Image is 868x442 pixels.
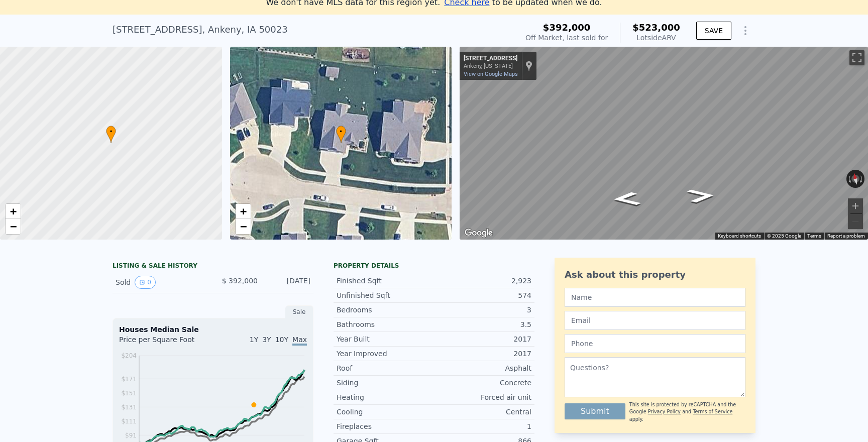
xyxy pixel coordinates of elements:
[292,336,307,346] span: Max
[113,262,313,272] div: LISTING & SALE HISTORY
[106,127,116,136] span: •
[121,404,137,411] tspan: $131
[632,33,680,43] div: Lotside ARV
[119,335,213,351] div: Price per Square Foot
[846,170,852,188] button: Rotate counterclockwise
[849,50,864,65] button: Toggle fullscreen view
[121,418,137,425] tspan: $111
[460,47,868,240] div: Street View
[848,214,863,229] button: Zoom out
[565,268,745,282] div: Ask about this property
[464,71,518,77] a: View on Google Maps
[336,127,346,136] span: •
[337,290,434,300] div: Unfinished Sqft
[337,407,434,417] div: Cooling
[565,334,745,353] input: Phone
[250,336,258,344] span: 1Y
[648,409,681,414] a: Privacy Policy
[462,227,495,240] img: Google
[275,336,288,344] span: 10Y
[827,233,865,239] a: Report a problem
[600,188,653,209] path: Go West, NW 11th Ct
[434,276,531,286] div: 2,923
[693,409,732,414] a: Terms of Service
[236,219,251,234] a: Zoom out
[434,363,531,373] div: Asphalt
[767,233,801,239] span: © 2025 Google
[337,349,434,359] div: Year Improved
[462,227,495,240] a: Open this area in Google Maps (opens a new window)
[696,22,731,40] button: SAVE
[337,378,434,388] div: Siding
[848,198,863,213] button: Zoom in
[543,22,591,33] span: $392,000
[675,185,728,206] path: Go East, NW 11th Ct
[337,421,434,431] div: Fireplaces
[119,324,307,335] div: Houses Median Sale
[337,334,434,344] div: Year Built
[434,378,531,388] div: Concrete
[10,205,17,217] span: +
[222,277,258,285] span: $ 392,000
[434,305,531,315] div: 3
[337,363,434,373] div: Roof
[565,403,625,419] button: Submit
[849,169,861,189] button: Reset the view
[262,336,271,344] span: 3Y
[121,352,137,359] tspan: $204
[10,220,17,233] span: −
[285,305,313,318] div: Sale
[6,204,21,219] a: Zoom in
[859,170,865,188] button: Rotate clockwise
[334,262,534,270] div: Property details
[106,126,116,143] div: •
[632,22,680,33] span: $523,000
[525,60,532,71] a: Show location on map
[336,126,346,143] div: •
[434,421,531,431] div: 1
[735,21,755,41] button: Show Options
[464,55,517,63] div: [STREET_ADDRESS]
[718,233,761,240] button: Keyboard shortcuts
[135,276,156,289] button: View historical data
[434,334,531,344] div: 2017
[113,23,288,37] div: [STREET_ADDRESS] , Ankeny , IA 50023
[565,311,745,330] input: Email
[121,376,137,383] tspan: $171
[434,319,531,329] div: 3.5
[337,319,434,329] div: Bathrooms
[125,432,137,439] tspan: $91
[565,288,745,307] input: Name
[525,33,608,43] div: Off Market, last sold for
[6,219,21,234] a: Zoom out
[434,392,531,402] div: Forced air unit
[337,392,434,402] div: Heating
[116,276,205,289] div: Sold
[236,204,251,219] a: Zoom in
[434,290,531,300] div: 574
[629,401,745,423] div: This site is protected by reCAPTCHA and the Google and apply.
[460,47,868,240] div: Map
[337,305,434,315] div: Bedrooms
[121,390,137,397] tspan: $151
[240,205,246,217] span: +
[266,276,310,289] div: [DATE]
[434,349,531,359] div: 2017
[337,276,434,286] div: Finished Sqft
[240,220,246,233] span: −
[807,233,821,239] a: Terms
[464,63,517,69] div: Ankeny, [US_STATE]
[434,407,531,417] div: Central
